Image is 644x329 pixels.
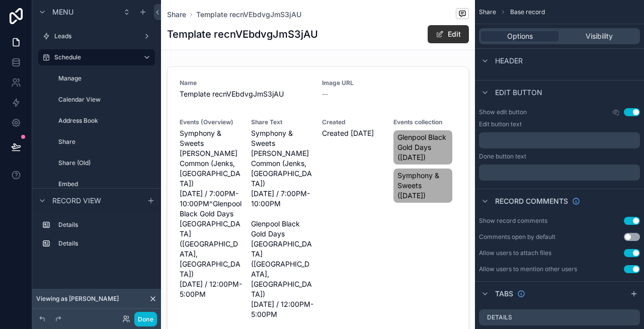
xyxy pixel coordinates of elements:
label: Share (Old) [58,159,153,167]
span: Record comments [495,196,568,206]
a: Share (Old) [50,155,155,171]
div: Allow users to attach files [479,249,551,257]
label: Manage [58,74,153,83]
a: Share [50,134,155,150]
span: Record view [52,196,101,206]
div: scrollable content [479,132,640,148]
button: Done [134,312,157,326]
label: Leads [54,32,139,40]
label: Details [58,221,151,229]
h1: Template recnVEbdvgJmS3jAU [167,27,318,41]
label: Embed [58,180,153,188]
a: Leads [38,28,155,44]
a: Address Book [50,113,155,129]
a: Schedule [38,49,155,65]
a: Manage [50,70,155,87]
span: Edit button [495,88,542,98]
label: Address Book [58,117,153,125]
label: Show edit button [479,108,527,116]
label: Calendar View [58,96,153,104]
span: Base record [510,8,545,16]
label: Edit button text [479,120,522,128]
div: scrollable content [32,212,161,262]
span: Viewing as [PERSON_NAME] [36,295,119,303]
label: Share [58,138,153,146]
a: Embed [50,176,155,192]
span: Share [479,8,496,16]
a: Calendar View [50,92,155,108]
div: Show record comments [479,217,547,225]
a: Template recnVEbdvgJmS3jAU [196,10,301,20]
span: Visibility [586,31,613,41]
span: Tabs [495,289,513,299]
button: Edit [428,25,469,43]
div: scrollable content [479,164,640,181]
span: Options [507,31,533,41]
span: Header [495,56,523,66]
label: Schedule [54,53,135,61]
span: Menu [52,7,73,17]
div: Comments open by default [479,233,555,241]
label: Details [58,239,151,248]
div: Allow users to mention other users [479,265,577,273]
a: Share [167,10,186,20]
label: Done button text [479,152,526,160]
